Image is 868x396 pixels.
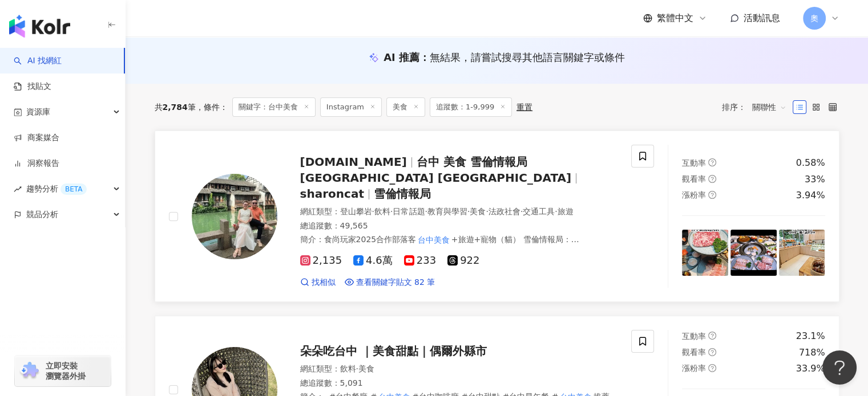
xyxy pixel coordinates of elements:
[60,183,87,195] div: BETA
[358,364,374,373] span: 美食
[372,207,374,216] span: ·
[9,15,70,38] img: logo
[320,97,382,117] span: Instagram
[682,190,706,199] span: 漲粉率
[488,207,520,216] span: 法政社會
[300,234,579,255] span: 簡介 ：
[14,185,22,193] span: rise
[799,346,825,359] div: 718%
[300,221,618,232] div: 總追蹤數 ： 49,565
[356,364,358,373] span: ·
[682,158,706,168] span: 互動率
[386,97,425,117] span: 美食
[390,207,393,216] span: ·
[18,362,41,380] img: chrome extension
[558,207,574,216] span: 旅遊
[486,207,488,216] span: ·
[805,173,825,186] div: 33%
[312,277,336,288] span: 找相似
[822,350,857,385] iframe: Help Scout Beacon - Open
[708,175,716,183] span: question-circle
[682,230,728,276] img: post-image
[345,277,435,288] a: 查看關鍵字貼文 82 筆
[14,158,59,169] a: 洞察報告
[470,207,486,216] span: 美食
[46,361,86,381] span: 立即安裝 瀏覽器外掛
[192,174,277,259] img: KOL Avatar
[427,207,467,216] span: 教育與學習
[300,364,618,375] div: 網紅類型 ：
[708,332,716,340] span: question-circle
[516,103,532,112] div: 重置
[300,155,572,185] span: 台中 美食 雪倫情報局 [GEOGRAPHIC_DATA] [GEOGRAPHIC_DATA]
[467,207,470,216] span: ·
[730,230,777,276] img: post-image
[300,378,618,389] div: 總追蹤數 ： 5,091
[404,255,436,267] span: 233
[15,356,111,386] a: chrome extension立即安裝 瀏覽器外掛
[300,187,364,201] span: sharoncat
[682,174,706,183] span: 觀看率
[810,12,818,25] span: 奧
[300,277,336,288] a: 找相似
[523,207,555,216] span: 交通工具
[196,103,228,112] span: 條件 ：
[300,255,342,267] span: 2,135
[708,364,716,372] span: question-circle
[300,206,618,218] div: 網紅類型 ：
[752,98,786,116] span: 關聯性
[300,344,487,358] span: 朵朵吃台中 ｜美食甜點｜偶爾外縣市
[14,132,59,144] a: 商案媒合
[682,348,706,357] span: 觀看率
[520,207,523,216] span: ·
[353,255,393,267] span: 4.6萬
[383,50,625,64] div: AI 推薦 ：
[356,277,435,288] span: 查看關鍵字貼文 82 筆
[682,364,706,373] span: 漲粉率
[447,255,479,267] span: 922
[416,234,451,246] mark: 台中美食
[722,98,793,116] div: 排序：
[708,158,716,166] span: question-circle
[708,348,716,356] span: question-circle
[744,13,780,23] span: 活動訊息
[340,207,372,216] span: 登山攀岩
[163,103,188,112] span: 2,784
[796,189,825,202] div: 3.94%
[26,202,58,227] span: 競品分析
[657,12,693,25] span: 繁體中文
[26,176,87,202] span: 趨勢分析
[300,155,407,169] span: [DOMAIN_NAME]
[796,157,825,169] div: 0.58%
[796,330,825,342] div: 23.1%
[708,191,716,199] span: question-circle
[14,55,62,67] a: searchAI 找網紅
[393,207,425,216] span: 日常話題
[14,81,51,92] a: 找貼文
[430,51,625,63] span: 無結果，請嘗試搜尋其他語言關鍵字或條件
[796,362,825,375] div: 33.9%
[555,207,557,216] span: ·
[374,207,390,216] span: 飲料
[26,99,50,125] span: 資源庫
[324,235,417,244] span: 食尚玩家2025合作部落客
[779,230,825,276] img: post-image
[155,130,839,302] a: KOL Avatar[DOMAIN_NAME]台中 美食 雪倫情報局 [GEOGRAPHIC_DATA] [GEOGRAPHIC_DATA]sharoncat雪倫情報局網紅類型：登山攀岩·飲料·...
[682,332,706,341] span: 互動率
[374,187,431,201] span: 雪倫情報局
[425,207,427,216] span: ·
[340,364,356,373] span: 飲料
[232,97,316,117] span: 關鍵字：台中美食
[155,103,196,112] div: 共 筆
[430,97,512,117] span: 追蹤數：1-9,999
